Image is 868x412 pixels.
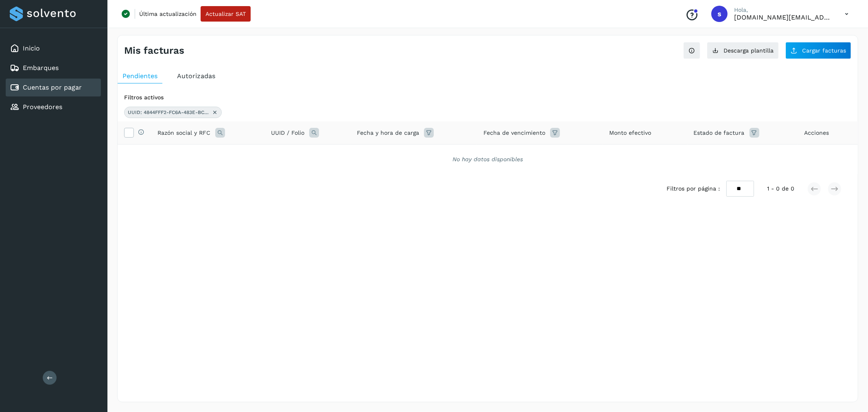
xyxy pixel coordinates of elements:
[124,107,222,118] div: UUID: 4844FFF2-FC6A-483E-BCC5-E0C5C83F0258
[124,93,851,102] div: Filtros activos
[483,129,545,137] span: Fecha de vencimiento
[6,59,101,77] div: Embarques
[177,72,215,80] span: Autorizadas
[694,129,745,137] span: Estado de factura
[802,48,846,53] span: Cargar facturas
[734,13,832,21] p: solvento.sl@segmail.co
[271,129,304,137] span: UUID / Folio
[724,48,774,53] span: Descarga plantilla
[128,155,847,164] div: No hay datos disponibles
[122,72,157,80] span: Pendientes
[667,184,720,193] span: Filtros por página :
[6,39,101,57] div: Inicio
[206,11,246,17] span: Actualizar SAT
[610,129,652,137] span: Monto efectivo
[23,44,40,52] a: Inicio
[707,42,779,59] button: Descarga plantilla
[124,45,184,57] h4: Mis facturas
[6,98,101,116] div: Proveedores
[157,129,210,137] span: Razón social y RFC
[6,79,101,96] div: Cuentas por pagar
[139,10,197,18] p: Última actualización
[201,6,251,22] button: Actualizar SAT
[785,42,851,59] button: Cargar facturas
[23,103,62,111] a: Proveedores
[128,109,209,116] span: UUID: 4844FFF2-FC6A-483E-BCC5-E0C5C83F0258
[734,7,832,13] p: Hola,
[23,64,59,72] a: Embarques
[23,83,82,91] a: Cuentas por pagar
[804,129,829,137] span: Acciones
[767,184,794,193] span: 1 - 0 de 0
[357,129,419,137] span: Fecha y hora de carga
